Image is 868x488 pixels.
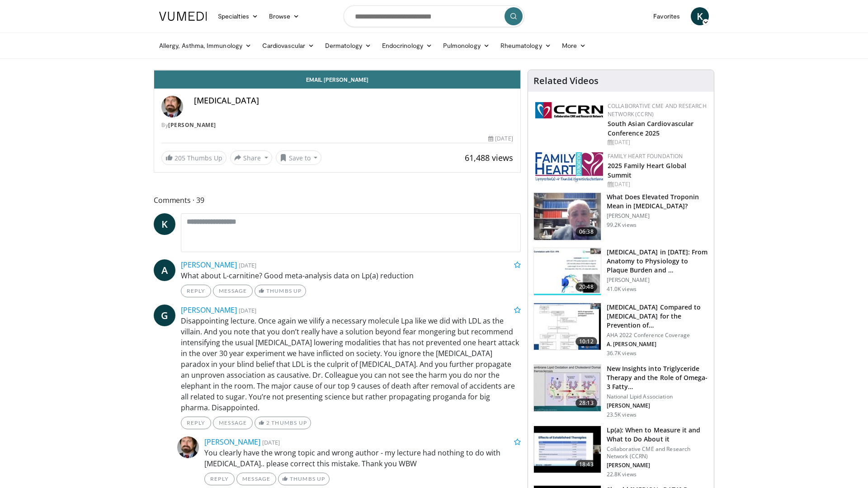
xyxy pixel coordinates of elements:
a: Pulmonology [438,37,495,55]
img: 7a20132b-96bf-405a-bedd-783937203c38.150x105_q85_crop-smart_upscale.jpg [534,426,601,473]
p: 36.7K views [607,350,637,357]
img: 98daf78a-1d22-4ebe-927e-10afe95ffd94.150x105_q85_crop-smart_upscale.jpg [534,193,601,240]
a: 20:48 [MEDICAL_DATA] in [DATE]: From Anatomy to Physiology to Plaque Burden and … [PERSON_NAME] 4... [533,248,708,296]
span: 18:43 [576,460,597,469]
a: G [154,305,175,326]
p: [PERSON_NAME] [607,402,708,409]
img: Avatar [161,96,183,117]
h3: [MEDICAL_DATA] Compared to [MEDICAL_DATA] for the Prevention of… [607,303,708,330]
img: 823da73b-7a00-425d-bb7f-45c8b03b10c3.150x105_q85_crop-smart_upscale.jpg [534,248,601,295]
a: 06:38 What Does Elevated Troponin Mean in [MEDICAL_DATA]? [PERSON_NAME] 99.2K views [533,192,708,240]
a: Thumbs Up [255,285,306,297]
img: VuMedi Logo [159,12,207,21]
p: National Lipid Association [607,393,708,400]
a: 2 Thumbs Up [255,417,311,429]
p: 22.8K views [607,471,637,478]
p: [PERSON_NAME] [607,462,708,469]
h4: Related Videos [533,75,599,86]
a: More [557,37,591,55]
a: 205 Thumbs Up [161,151,226,165]
img: Avatar [177,436,199,458]
button: Share [230,150,272,165]
span: Comments 39 [154,194,521,206]
div: By [161,121,513,129]
p: 99.2K views [607,221,637,229]
h4: [MEDICAL_DATA] [194,96,513,106]
div: [DATE] [608,180,707,188]
div: [DATE] [488,135,513,143]
a: Email [PERSON_NAME] [154,70,520,89]
span: 2 [266,419,270,426]
button: Save to [276,150,322,165]
h3: [MEDICAL_DATA] in [DATE]: From Anatomy to Physiology to Plaque Burden and … [607,248,708,275]
img: 45ea033d-f728-4586-a1ce-38957b05c09e.150x105_q85_crop-smart_upscale.jpg [534,365,601,412]
p: What about L-carnitine? Good meta-analysis data on Lp(a) reduction [181,270,521,281]
a: Reply [181,417,211,429]
p: 23.5K views [607,411,637,418]
h3: Lp(a): When to Measure it and What to Do About it [607,426,708,444]
p: [PERSON_NAME] [607,212,708,220]
a: A [154,259,175,281]
a: Reply [204,473,235,485]
a: 2025 Family Heart Global Summit [608,161,686,179]
a: Reply [181,285,211,297]
a: K [154,213,175,235]
small: [DATE] [262,438,280,446]
h3: New Insights into Triglyceride Therapy and the Role of Omega-3 Fatty… [607,364,708,391]
a: Browse [264,7,305,25]
img: 96363db5-6b1b-407f-974b-715268b29f70.jpeg.150x105_q85_autocrop_double_scale_upscale_version-0.2.jpg [535,152,603,182]
a: [PERSON_NAME] [204,437,260,447]
a: South Asian Cardiovascular Conference 2025 [608,119,694,137]
a: Message [213,285,253,297]
a: Thumbs Up [278,473,329,485]
div: [DATE] [608,138,707,146]
span: 20:48 [576,282,597,291]
a: Collaborative CME and Research Network (CCRN) [608,102,707,118]
input: Search topics, interventions [344,5,524,27]
p: A. [PERSON_NAME] [607,341,708,348]
a: 10:12 [MEDICAL_DATA] Compared to [MEDICAL_DATA] for the Prevention of… AHA 2022 Conference Covera... [533,303,708,357]
small: [DATE] [239,261,256,269]
a: Family Heart Foundation [608,152,683,160]
p: 41.0K views [607,286,637,293]
span: 61,488 views [465,152,513,163]
a: K [691,7,709,25]
small: [DATE] [239,306,256,314]
p: AHA 2022 Conference Coverage [607,332,708,339]
span: 205 [175,154,185,162]
p: Collaborative CME and Research Network (CCRN) [607,446,708,460]
span: 06:38 [576,227,597,236]
p: Disappointing lecture. Once again we vilify a necessary molecule Lpa like we did with LDL as the ... [181,315,521,413]
a: Message [213,417,253,429]
h3: What Does Elevated Troponin Mean in [MEDICAL_DATA]? [607,192,708,211]
a: Specialties [212,7,264,25]
a: [PERSON_NAME] [181,260,237,270]
a: 28:13 New Insights into Triglyceride Therapy and the Role of Omega-3 Fatty… National Lipid Associ... [533,364,708,418]
a: 18:43 Lp(a): When to Measure it and What to Do About it Collaborative CME and Research Network (C... [533,426,708,478]
img: a04ee3ba-8487-4636-b0fb-5e8d268f3737.png.150x105_q85_autocrop_double_scale_upscale_version-0.2.png [535,102,603,118]
a: Allergy, Asthma, Immunology [154,37,257,55]
a: Rheumatology [495,37,557,55]
p: You clearly have the wrong topic and wrong author - my lecture had nothing to do with [MEDICAL_DA... [204,447,521,469]
span: 28:13 [576,399,597,408]
a: Endocrinology [377,37,438,55]
a: Dermatology [320,37,377,55]
a: [PERSON_NAME] [168,121,216,129]
a: Message [236,473,276,485]
img: 7c0f9b53-1609-4588-8498-7cac8464d722.150x105_q85_crop-smart_upscale.jpg [534,303,601,350]
a: [PERSON_NAME] [181,305,237,315]
video-js: Video Player [154,70,520,70]
a: Favorites [648,7,685,25]
span: 10:12 [576,337,597,346]
p: [PERSON_NAME] [607,277,708,284]
a: Cardiovascular [257,37,320,55]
